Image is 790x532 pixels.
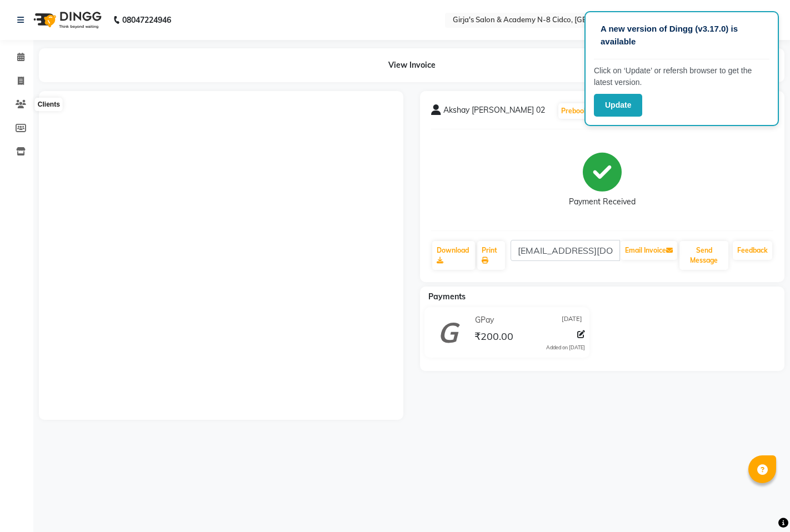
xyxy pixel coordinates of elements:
[558,103,591,119] button: Prebook
[569,196,636,208] div: Payment Received
[122,4,171,36] b: 08047224946
[475,314,494,326] span: GPay
[679,241,728,270] button: Send Message
[35,98,63,112] div: Clients
[39,48,784,82] div: View Invoice
[594,65,769,88] p: Click on ‘Update’ or refersh browser to get the latest version.
[443,104,545,120] span: Akshay [PERSON_NAME] 02
[428,292,466,302] span: Payments
[594,94,642,117] button: Update
[432,241,475,270] a: Download
[546,344,585,352] div: Added on [DATE]
[28,4,104,36] img: logo
[601,23,763,48] p: A new version of Dingg (v3.17.0) is available
[477,241,505,270] a: Print
[562,314,582,326] span: [DATE]
[511,240,620,261] input: enter email
[743,488,779,521] iframe: chat widget
[621,241,677,260] button: Email Invoice
[474,330,513,345] span: ₹200.00
[733,241,772,260] a: Feedback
